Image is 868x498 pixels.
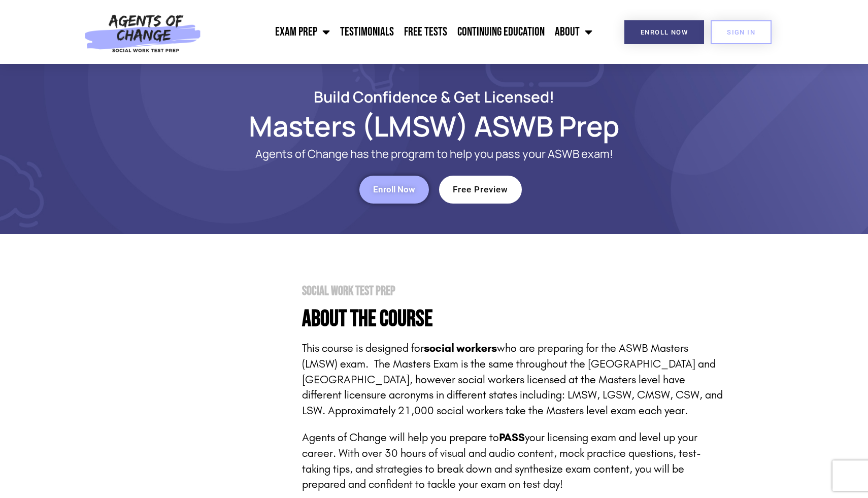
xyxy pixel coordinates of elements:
p: Agents of Change has the program to help you pass your ASWB exam! [185,148,683,160]
a: Exam Prep [270,19,335,45]
a: About [550,19,597,45]
nav: Menu [207,19,597,45]
h1: Masters (LMSW) ASWB Prep [145,114,723,138]
span: Enroll Now [641,29,688,36]
a: Enroll Now [359,176,429,204]
span: SIGN IN [727,29,755,36]
a: Continuing Education [452,19,550,45]
p: This course is designed for who are preparing for the ASWB Masters (LMSW) exam. The Masters Exam ... [302,341,723,419]
h2: Social Work Test Prep [302,285,723,297]
a: Testimonials [335,19,399,45]
a: Free Preview [439,176,522,204]
a: SIGN IN [711,20,772,44]
h2: Build Confidence & Get Licensed! [145,89,723,104]
span: Free Preview [453,185,508,194]
a: Free Tests [399,19,452,45]
p: Agents of Change will help you prepare to your licensing exam and level up your career. With over... [302,430,723,492]
a: Enroll Now [624,20,704,44]
span: Enroll Now [373,185,415,194]
h4: About the Course [302,308,723,330]
strong: social workers [424,342,497,355]
strong: PASS [499,431,525,444]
